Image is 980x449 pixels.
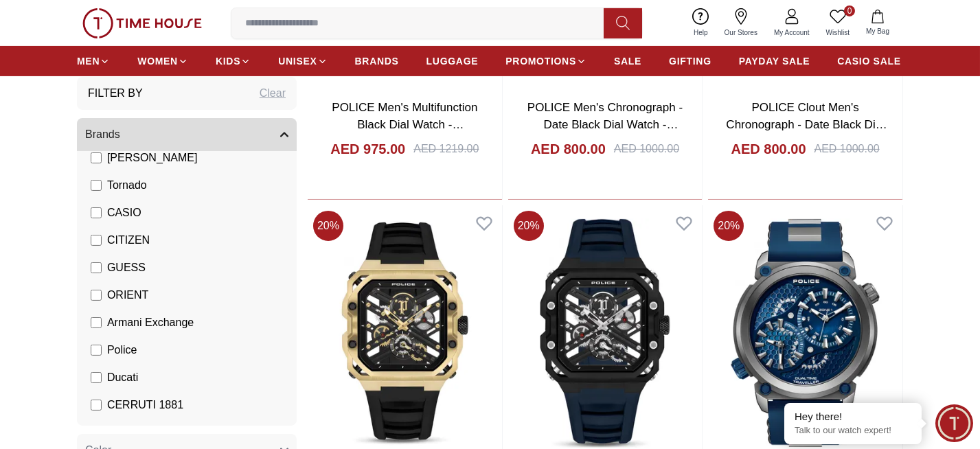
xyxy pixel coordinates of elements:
input: Armani Exchange [91,317,102,328]
span: 20 % [514,211,544,241]
a: CASIO SALE [837,49,901,73]
span: CITIZEN [107,232,150,249]
h4: AED 800.00 [731,139,806,159]
span: CASIO SALE [837,54,901,68]
a: WOMEN [137,49,188,73]
h3: Filter By [88,85,143,102]
span: Police [107,342,137,358]
img: ... [82,8,202,38]
input: ORIENT [91,290,102,301]
span: CERRUTI 1881 [107,397,183,413]
div: AED 1000.00 [614,141,679,157]
span: Wishlist [821,27,855,38]
span: Tornado [107,177,147,194]
span: WOMEN [137,54,178,68]
a: UNISEX [278,49,327,73]
a: PAYDAY SALE [739,49,810,73]
span: GUESS [107,260,146,276]
span: BRANDS [355,54,399,68]
span: GIFTING [669,54,711,68]
a: 0Wishlist [818,5,858,41]
span: 0 [844,5,855,16]
h4: AED 800.00 [531,139,606,159]
span: SALE [614,54,641,68]
a: LUGGAGE [426,49,479,73]
div: AED 1219.00 [413,141,479,157]
span: KIDS [216,54,240,68]
input: CERRUTI 1881 [91,400,102,411]
input: GUESS [91,262,102,273]
button: Brands [77,118,297,151]
h4: AED 975.00 [330,139,405,159]
div: Clear [260,85,286,102]
input: Tornado [91,180,102,191]
button: My Bag [858,7,898,39]
a: POLICE Men's Multifunction Black Dial Watch - PEWGQ0071901 [332,101,477,149]
span: 20 % [714,211,744,241]
input: [PERSON_NAME] [91,152,102,163]
a: POLICE Clout Men's Chronograph - Date Black Dial Watch - PEWGO0052401-SET [725,101,887,149]
span: Armani Exchange [107,314,194,331]
input: Ducati [91,372,102,383]
div: Hey there! [795,410,911,424]
span: UNISEX [278,54,317,68]
a: SALE [614,49,641,73]
a: Our Stores [716,5,766,41]
span: Ducati [107,369,138,386]
span: Help [688,27,714,38]
a: Help [685,5,716,41]
span: LUGGAGE [426,54,479,68]
input: Police [91,345,102,356]
a: MEN [77,49,110,73]
a: GIFTING [669,49,711,73]
span: PROMOTIONS [505,54,576,68]
input: CASIO [91,207,102,218]
span: ORIENT [107,287,148,303]
span: Brands [85,126,120,143]
span: My Account [768,27,815,38]
a: PROMOTIONS [505,49,586,73]
span: MEN [77,54,100,68]
a: KIDS [216,49,251,73]
span: CASIO [107,205,141,221]
a: BRANDS [355,49,399,73]
div: Chat Widget [935,404,973,442]
div: AED 1000.00 [814,141,880,157]
a: POLICE Men's Chronograph - Date Black Dial Watch - PEWGO0052402-SET [527,101,683,149]
p: Talk to our watch expert! [795,425,911,437]
span: [PERSON_NAME] [107,150,198,166]
span: My Bag [861,26,895,36]
span: Our Stores [719,27,763,38]
span: 20 % [313,211,343,241]
input: CITIZEN [91,235,102,246]
span: PAYDAY SALE [739,54,810,68]
span: G-Shock [107,424,150,441]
